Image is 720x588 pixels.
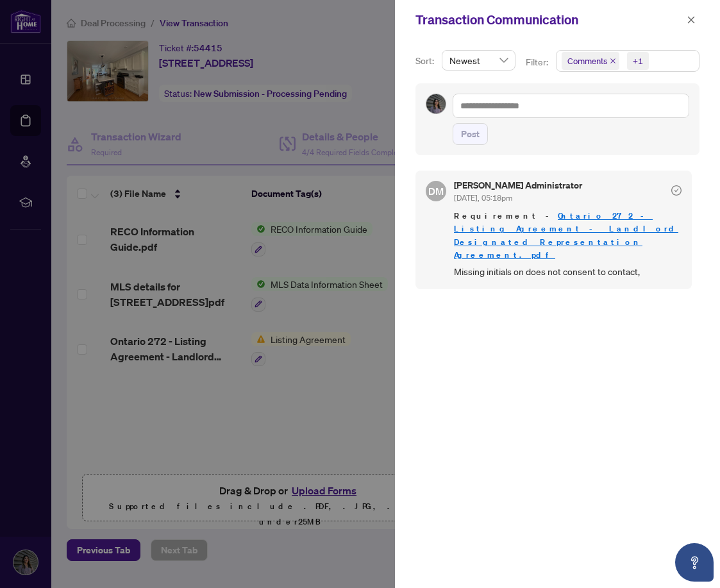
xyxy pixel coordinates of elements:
[415,10,683,29] div: Transaction Communication
[675,543,714,582] button: Open asap
[449,51,508,70] span: Newest
[671,185,682,196] span: check-circle
[687,15,696,24] span: close
[562,52,619,70] span: Comments
[567,55,607,67] span: Comments
[526,55,550,69] p: Filter:
[610,58,616,64] span: close
[428,183,444,199] span: DM
[454,210,682,261] span: Requirement -
[454,181,582,190] h5: [PERSON_NAME] Administrator
[426,94,446,113] img: Profile Icon
[453,123,488,145] button: Post
[454,264,682,279] span: Missing initials on does not consent to contact,
[415,54,437,68] p: Sort:
[454,193,512,203] span: [DATE], 05:18pm
[633,55,643,67] div: +1
[454,210,678,260] a: Ontario 272 - Listing Agreement - Landlord Designated Representation Agreement.pdf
